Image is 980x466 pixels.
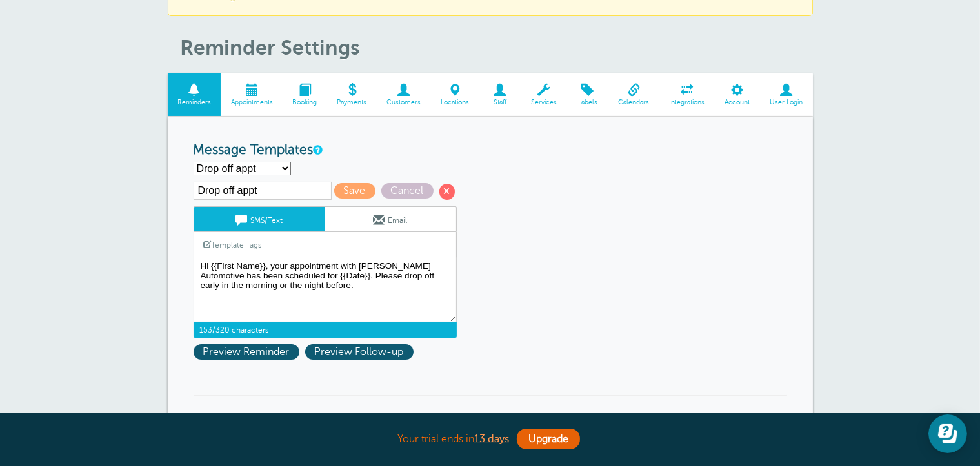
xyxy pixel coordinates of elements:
[479,73,521,117] a: Staff
[194,322,457,338] span: 153/320 characters
[766,99,806,106] span: User Login
[227,99,276,106] span: Appointments
[517,429,580,449] a: Upgrade
[573,99,602,106] span: Labels
[521,73,566,117] a: Services
[377,73,431,117] a: Customers
[659,73,715,117] a: Integrations
[608,73,659,117] a: Calendars
[194,142,787,159] h3: Message Templates
[194,395,787,432] h3: Message Sequences
[194,207,325,231] a: SMS/Text
[928,414,967,453] iframe: Resource center
[566,73,608,117] a: Labels
[721,99,754,106] span: Account
[305,346,417,358] a: Preview Follow-up
[194,344,299,360] span: Preview Reminder
[168,425,813,453] div: Your trial ends in .
[194,346,305,358] a: Preview Reminder
[305,344,414,360] span: Preview Follow-up
[715,73,760,117] a: Account
[474,433,509,445] a: 13 days
[181,35,813,60] h1: Reminder Settings
[334,183,375,199] span: Save
[289,99,321,106] span: Booking
[194,258,457,322] textarea: Hi {{First Name}}, your appointment with [PERSON_NAME] Automotive has been scheduled for {{Time}}...
[327,73,377,117] a: Payments
[381,185,439,197] a: Cancel
[431,73,479,117] a: Locations
[325,207,456,231] a: Email
[615,99,653,106] span: Calendars
[666,99,708,106] span: Integrations
[527,99,560,106] span: Services
[221,73,283,117] a: Appointments
[383,99,425,106] span: Customers
[194,182,332,200] input: Template Name
[174,99,215,106] span: Reminders
[334,99,370,106] span: Payments
[760,73,813,117] a: User Login
[437,99,473,106] span: Locations
[334,185,381,197] a: Save
[283,73,327,117] a: Booking
[485,99,514,106] span: Staff
[381,183,434,199] span: Cancel
[194,232,272,257] a: Template Tags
